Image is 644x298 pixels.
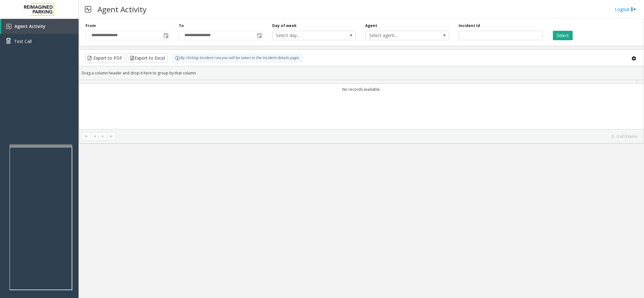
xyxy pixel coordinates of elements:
div: By clicking Incident row you will be taken to the incident details page. [172,53,303,63]
span: NO DATA FOUND [365,31,449,40]
label: Incident Id [459,23,480,29]
h3: Agent Activity [94,2,150,17]
img: pageIcon [85,2,91,17]
button: Export to PDF [85,53,125,63]
a: Agent Activity [1,19,79,34]
button: Export to Excel [127,53,168,63]
kendo-pager-info: 0 - 0 of 0 items [119,134,637,139]
label: Agent [365,23,377,29]
td: No records available. [79,84,644,95]
span: Select agent... [366,31,432,40]
label: From [85,23,96,29]
span: Toggle popup [256,31,262,40]
span: Toggle popup [162,31,169,40]
button: Select [553,31,573,40]
span: Select day... [272,31,339,40]
div: Data table [79,80,644,129]
div: Drag a column header and drop it here to group by that column [79,68,644,79]
label: To [179,23,184,29]
label: Day of week [272,23,297,29]
img: 'icon' [6,24,11,29]
a: Logout [615,6,636,13]
span: Test Call [14,38,32,45]
span: Agent Activity [14,23,46,29]
img: infoIcon.svg [175,56,180,61]
img: logout [631,6,636,13]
